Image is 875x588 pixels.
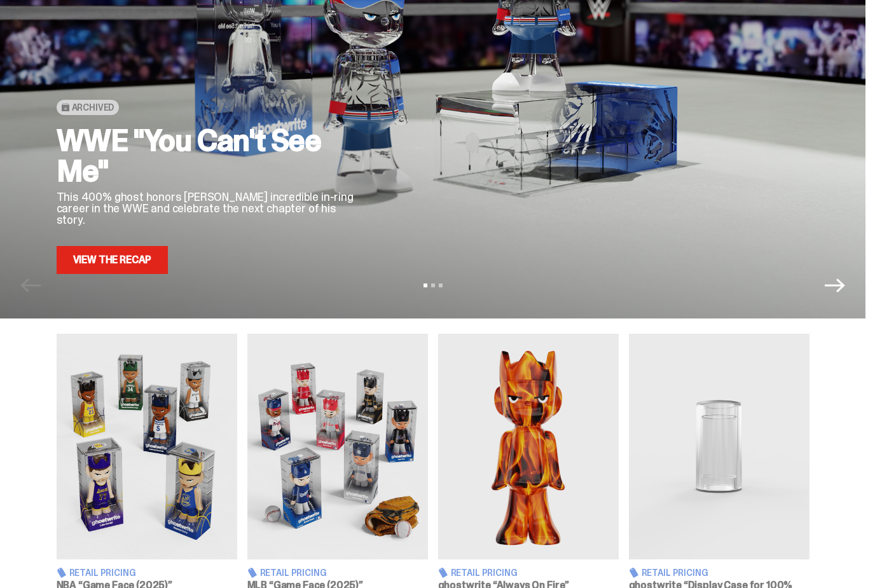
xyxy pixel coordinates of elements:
[247,334,428,559] img: Game Face (2025)
[260,568,327,577] span: Retail Pricing
[439,284,443,287] button: View slide 3
[424,284,427,287] button: View slide 1
[451,568,518,577] span: Retail Pricing
[69,568,136,577] span: Retail Pricing
[57,334,237,559] img: Game Face (2025)
[57,191,362,226] p: This 400% ghost honors [PERSON_NAME] incredible in-ring career in the WWE and celebrate the next ...
[57,125,362,186] h2: WWE "You Can't See Me"
[431,284,435,287] button: View slide 2
[72,102,114,113] span: Archived
[438,334,619,559] img: Always On Fire
[57,246,169,274] a: View the Recap
[629,334,810,559] img: Display Case for 100% ghosts
[642,568,708,577] span: Retail Pricing
[825,275,845,296] button: Next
